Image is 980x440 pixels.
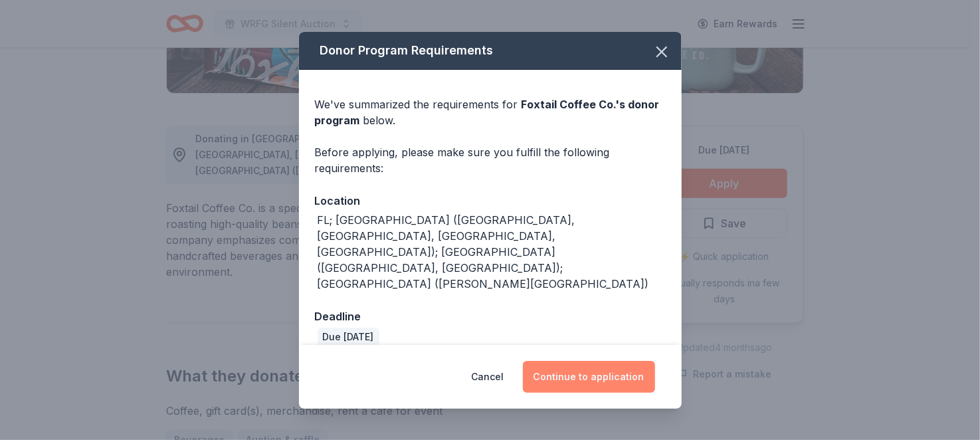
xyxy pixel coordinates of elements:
[318,212,666,292] div: FL; [GEOGRAPHIC_DATA] ([GEOGRAPHIC_DATA], [GEOGRAPHIC_DATA], [GEOGRAPHIC_DATA], [GEOGRAPHIC_DATA]...
[472,361,504,393] button: Cancel
[315,96,666,128] div: We've summarized the requirements for below.
[523,361,655,393] button: Continue to application
[318,328,379,346] div: Due [DATE]
[315,144,666,176] div: Before applying, please make sure you fulfill the following requirements:
[315,192,666,209] div: Location
[315,308,666,325] div: Deadline
[299,32,682,70] div: Donor Program Requirements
